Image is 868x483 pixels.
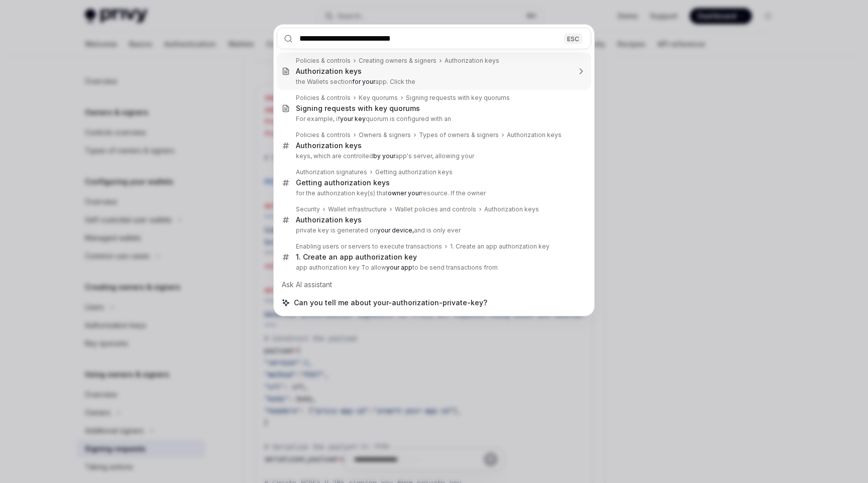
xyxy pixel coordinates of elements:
[375,168,453,176] div: Getting authorization keys
[296,152,570,160] p: keys, which are controlled app's server, allowing your
[296,67,362,76] div: Authorization keys
[296,189,570,197] p: for the authorization key(s) that resource. If the owner
[296,104,420,113] div: Signing requests with key quorums
[296,226,570,234] p: private key is generated on and is only ever
[277,276,591,294] div: Ask AI assistant
[419,131,499,139] div: Types of owners & signers
[296,205,320,213] div: Security
[296,115,570,123] p: For example, if quorum is configured with an
[406,94,510,102] div: Signing requests with key quorums
[359,57,437,65] div: Creating owners & signers
[377,226,414,234] b: your device,
[296,215,362,224] div: Authorization keys
[294,298,487,308] span: Can you tell me about your-authorization-private-key?
[484,205,539,213] div: Authorization keys
[388,189,421,197] b: owner your
[296,94,351,102] div: Policies & controls
[296,264,570,272] p: app authorization key To allow to be send transactions from
[359,131,411,139] div: Owners & signers
[373,152,395,160] b: by your
[445,57,499,65] div: Authorization keys
[296,243,442,251] div: Enabling users or servers to execute transactions
[328,205,387,213] div: Wallet infrastructure
[450,243,550,251] div: 1. Create an app authorization key
[296,253,417,262] div: 1. Create an app authorization key
[296,168,367,176] div: Authorization signatures
[359,94,398,102] div: Key quorums
[296,141,362,150] div: Authorization keys
[395,205,476,213] div: Wallet policies and controls
[296,57,351,65] div: Policies & controls
[340,115,366,123] b: your key
[507,131,562,139] div: Authorization keys
[296,78,570,86] p: the Wallets section app. Click the
[296,178,390,187] div: Getting authorization keys
[564,33,582,44] div: ESC
[296,131,351,139] div: Policies & controls
[352,78,375,85] b: for your
[386,264,412,271] b: your app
